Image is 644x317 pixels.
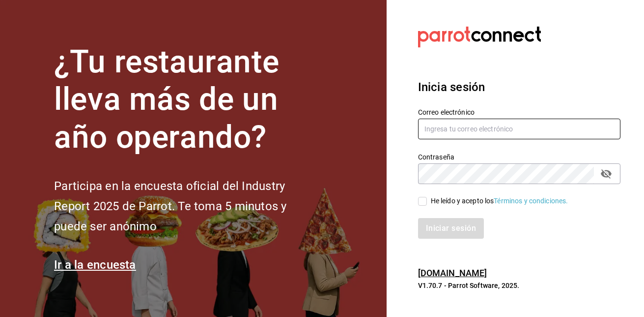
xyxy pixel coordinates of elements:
a: Ir a la encuesta [54,258,136,272]
h3: Inicia sesión [418,78,620,96]
a: [DOMAIN_NAME] [418,268,487,278]
div: He leído y acepto los [431,196,568,206]
p: V1.70.7 - Parrot Software, 2025. [418,281,620,290]
input: Ingresa tu correo electrónico [418,119,620,139]
label: Correo electrónico [418,108,620,115]
h2: Participa en la encuesta oficial del Industry Report 2025 de Parrot. Te toma 5 minutos y puede se... [54,176,319,236]
label: Contraseña [418,153,620,160]
button: passwordField [598,165,615,182]
h1: ¿Tu restaurante lleva más de un año operando? [54,43,319,157]
a: Términos y condiciones. [494,197,568,205]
